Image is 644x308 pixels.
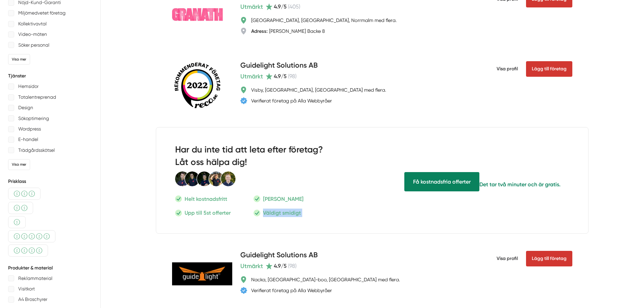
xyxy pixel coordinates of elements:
[185,209,231,217] p: Upp till 5st offerter
[8,54,30,65] div: Visa mer
[251,87,386,93] div: Visby, [GEOGRAPHIC_DATA], [GEOGRAPHIC_DATA] med flera.
[8,230,55,242] div: Dyrare
[18,41,49,49] p: Söker personal
[8,159,30,170] div: Visa mer
[175,171,236,187] img: Smartproduktion Personal
[8,73,92,79] h5: Tjänster
[8,202,33,214] div: Billigare
[288,73,296,79] span: ( 98 )
[18,285,35,293] p: Visitkort
[497,250,518,267] span: Visa profil
[251,28,325,34] div: [PERSON_NAME] Backe 8
[18,274,52,283] p: Reklammaterial
[18,135,38,144] p: E-handel
[263,209,301,217] p: Väldigt smidigt
[240,250,318,261] h4: Guidelight Solutions AB
[404,172,479,191] span: Få hjälp
[251,17,397,24] div: [GEOGRAPHIC_DATA], [GEOGRAPHIC_DATA], Norrmalm med flera.
[274,73,287,79] span: 4.9 /5
[18,30,47,39] p: Video-möten
[172,262,232,285] img: Guidelight Solutions AB
[288,3,300,10] span: ( 405 )
[18,20,47,28] p: Kollektivavtal
[8,188,41,200] div: Medel
[526,251,572,266] : Lägg till företag
[240,60,318,71] h4: Guidelight Solutions AB
[479,180,560,189] p: Det tar två minuter och är gratis.
[18,82,39,91] p: Hemsidor
[288,263,296,269] span: ( 98 )
[18,93,56,101] p: Totalentreprenad
[18,125,41,133] p: Wordpress
[175,144,349,171] h2: Har du inte tid att leta efter företag? Låt oss hälpa dig!
[18,146,55,155] p: Trädgårdsskötsel
[251,276,400,283] div: Nacka, [GEOGRAPHIC_DATA]-boo, [GEOGRAPHIC_DATA] med flera.
[497,60,518,78] span: Visa profil
[18,295,47,304] p: A4 Broschyrer
[274,263,287,269] span: 4.9 /5
[18,103,33,112] p: Design
[251,97,332,104] div: Verifierat företag på Alla Webbyråer
[526,61,572,77] : Lägg till företag
[251,287,332,294] div: Verifierat företag på Alla Webbyråer
[172,8,223,21] img: Granath
[240,261,263,271] span: Utmärkt
[263,195,304,203] p: [PERSON_NAME]
[8,178,92,185] h5: Prisklass
[251,28,268,34] strong: Adress:
[8,216,26,228] div: Billigt
[18,9,66,17] p: Miljömedvetet företag
[185,195,227,203] p: Helt kostnadsfritt
[8,265,92,271] h5: Produkter & material
[18,114,49,123] p: Sökoptimering
[240,2,263,11] span: Utmärkt
[240,72,263,81] span: Utmärkt
[8,244,48,257] div: Över medel
[274,3,287,10] span: 4.9 /5
[172,60,223,111] img: Guidelight Solutions AB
